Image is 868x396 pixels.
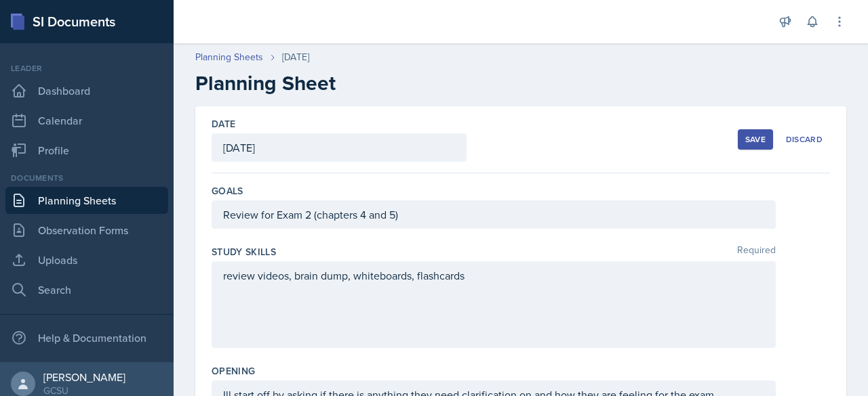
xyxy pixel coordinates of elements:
label: Opening [212,364,255,378]
a: Dashboard [5,77,168,104]
div: Discard [786,134,823,145]
div: [DATE] [282,50,309,64]
a: Calendar [5,107,168,134]
p: Review for Exam 2 (chapters 4 and 5) [223,206,764,223]
label: Date [212,117,235,131]
a: Planning Sheets [5,187,168,214]
label: Goals [212,184,243,198]
div: [PERSON_NAME] [43,370,125,384]
label: Study Skills [212,245,276,259]
a: Profile [5,137,168,164]
div: Documents [5,172,168,184]
a: Planning Sheets [195,50,263,64]
p: review videos, brain dump, whiteboards, flashcards [223,267,764,284]
a: Observation Forms [5,217,168,244]
a: Uploads [5,246,168,273]
a: Search [5,276,168,303]
div: Save [745,134,766,145]
div: Leader [5,62,168,74]
button: Save [738,129,773,150]
div: Help & Documentation [5,324,168,351]
button: Discard [778,129,830,150]
span: Required [737,245,776,259]
h2: Planning Sheet [195,71,846,95]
